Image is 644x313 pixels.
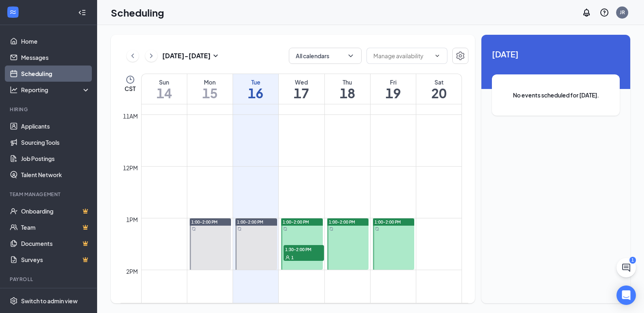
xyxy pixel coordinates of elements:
span: 1 [291,255,294,260]
svg: Sync [237,227,241,231]
div: JR [620,9,625,16]
svg: Clock [125,75,135,85]
button: ChevronRight [145,50,157,62]
h1: 14 [142,86,187,100]
a: OnboardingCrown [21,203,90,219]
button: Settings [452,48,468,64]
div: Hiring [10,106,89,113]
div: Fri [371,78,416,86]
h1: Scheduling [111,6,164,19]
a: Job Postings [21,150,90,167]
svg: ChevronLeft [129,51,137,61]
h1: 16 [233,86,278,100]
a: Scheduling [21,66,90,82]
a: Home [21,33,90,49]
div: 12pm [121,163,140,172]
button: ChevronLeft [127,50,139,62]
div: Thu [325,78,370,86]
a: SurveysCrown [21,252,90,268]
svg: ChevronRight [147,51,155,61]
h1: 18 [325,86,370,100]
svg: Sync [329,227,333,231]
svg: User [285,255,290,260]
div: Team Management [10,191,89,198]
div: Tue [233,78,278,86]
svg: ChatActive [621,263,631,273]
a: TeamCrown [21,219,90,235]
a: Talent Network [21,167,90,183]
div: Switch to admin view [21,297,78,305]
svg: Sync [192,227,196,231]
span: CST [125,85,136,93]
svg: Settings [455,51,465,61]
h1: 17 [279,86,324,100]
div: Open Intercom Messenger [616,286,636,305]
svg: Analysis [10,86,18,94]
svg: Sync [375,227,379,231]
svg: ChevronDown [347,52,355,60]
a: Applicants [21,118,90,134]
svg: Sync [283,227,287,231]
div: 2pm [125,267,140,276]
input: Manage availability [373,51,431,60]
button: ChatActive [616,258,636,277]
div: 1pm [125,215,140,224]
svg: ChevronDown [434,53,441,59]
div: 1 [629,257,636,264]
div: 11am [121,112,140,121]
h1: 15 [187,86,233,100]
span: 1:00-2:00 PM [375,219,401,225]
div: Sat [416,78,462,86]
svg: WorkstreamLogo [9,8,17,16]
a: September 17, 2025 [279,74,324,104]
div: Wed [279,78,324,86]
h3: [DATE] - [DATE] [162,51,211,60]
svg: Collapse [78,8,86,17]
div: Payroll [10,276,89,283]
a: September 19, 2025 [371,74,416,104]
svg: QuestionInfo [600,8,609,17]
svg: Settings [10,297,18,305]
span: 1:30-2:00 PM [284,245,324,253]
div: Reporting [21,86,91,94]
span: 1:00-2:00 PM [329,219,355,225]
svg: Notifications [582,8,591,17]
span: [DATE] [492,48,620,60]
div: Sun [142,78,187,86]
button: All calendarsChevronDown [289,48,362,64]
a: DocumentsCrown [21,235,90,252]
span: No events scheduled for [DATE]. [508,91,604,99]
a: September 16, 2025 [233,74,278,104]
span: 1:00-2:00 PM [191,219,218,225]
h1: 19 [371,86,416,100]
a: September 18, 2025 [325,74,370,104]
a: September 15, 2025 [187,74,233,104]
h1: 20 [416,86,462,100]
a: September 14, 2025 [142,74,187,104]
span: 1:00-2:00 PM [237,219,263,225]
a: September 20, 2025 [416,74,462,104]
div: Mon [187,78,233,86]
a: Messages [21,49,90,66]
a: Sourcing Tools [21,134,90,150]
svg: SmallChevronDown [211,51,220,61]
span: 1:00-2:00 PM [283,219,309,225]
